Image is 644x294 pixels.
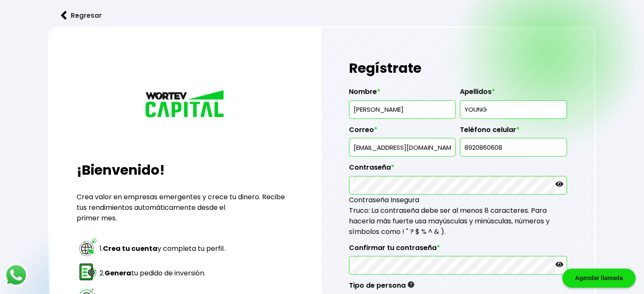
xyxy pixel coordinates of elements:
[460,88,567,100] label: Apellidos
[103,244,158,253] strong: Crea tu cuenta
[353,138,452,156] input: inversionista@gmail.com
[349,195,419,205] span: Contraseña Insegura
[48,4,596,27] a: flecha izquierdaRegresar
[349,244,567,256] label: Confirmar tu contraseña
[77,160,294,180] h2: ¡Bienvenido!
[77,192,294,223] p: Crea valor en empresas emergentes y crece tu dinero. Recibe tus rendimientos automáticamente desd...
[99,261,227,285] td: 2. tu pedido de inversión.
[349,88,456,100] label: Nombre
[562,269,636,288] div: Agendar llamada
[349,206,550,236] span: Truco: La contraseña debe ser al menos 8 caracteres. Para hacerla más fuerte usa mayúsculas y min...
[349,55,567,81] h1: Regístrate
[99,237,227,261] td: 1. y completa tu perfil.
[408,281,414,288] img: gfR76cHglkPwleuBLjWdxeZVvX9Wp6JBDmjRYY8JYDQn16A2ICN00zLTgIroGa6qie5tIuWH7V3AapTKqzv+oMZsGfMUqL5JM...
[349,281,414,294] label: Tipo de persona
[78,237,98,257] img: paso 1
[349,126,456,138] label: Correo
[105,268,131,278] strong: Genera
[4,263,28,287] img: logos_whatsapp-icon.242b2217.svg
[143,89,228,120] img: logo_wortev_capital
[460,126,567,138] label: Teléfono celular
[464,138,563,156] input: 10 dígitos
[61,11,67,20] img: flecha izquierda
[78,262,98,282] img: paso 2
[48,4,114,27] button: Regresar
[349,163,567,176] label: Contraseña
